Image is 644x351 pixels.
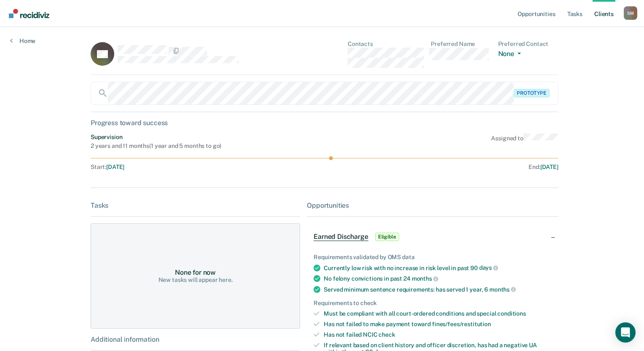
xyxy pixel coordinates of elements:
div: 2 years and 11 months ( 1 year and 5 months to go ) [91,142,221,150]
div: Requirements to check [314,300,552,307]
div: Has not failed to make payment toward [324,321,552,328]
div: Has not failed NCIC [324,331,552,338]
img: Recidiviz [9,9,49,18]
span: [DATE] [106,163,124,170]
dt: Contacts [348,40,424,48]
div: None for now [175,268,216,276]
div: Served minimum sentence requirements: has served 1 year, 6 [324,286,552,293]
div: Currently low risk with no increase in risk level in past 90 [324,264,552,272]
div: Assigned to [491,134,558,150]
div: Requirements validated by OMS data [314,254,552,261]
div: End : [328,163,558,171]
dt: Preferred Contact [498,40,558,48]
span: days [479,264,498,271]
span: months [412,275,438,282]
span: check [378,331,395,338]
span: months [489,286,516,293]
a: Home [10,37,35,45]
span: Eligible [375,233,399,241]
div: Earned DischargeEligible [307,223,558,250]
div: S M [624,6,637,20]
dt: Preferred Name [431,40,491,48]
div: Progress toward success [91,119,558,127]
span: conditions [497,310,526,317]
div: Start : [91,163,325,171]
div: Tasks [91,201,300,209]
div: Open Intercom Messenger [615,322,636,343]
div: Opportunities [307,201,558,209]
span: Earned Discharge [314,233,368,241]
div: Must be compliant with all court-ordered conditions and special [324,310,552,317]
button: None [498,50,524,59]
div: No felony convictions in past 24 [324,275,552,282]
div: New tasks will appear here. [158,276,233,284]
div: Supervision [91,134,221,141]
span: fines/fees/restitution [432,321,491,327]
div: Additional information [91,335,300,343]
button: Profile dropdown button [624,6,637,20]
span: [DATE] [540,163,558,170]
